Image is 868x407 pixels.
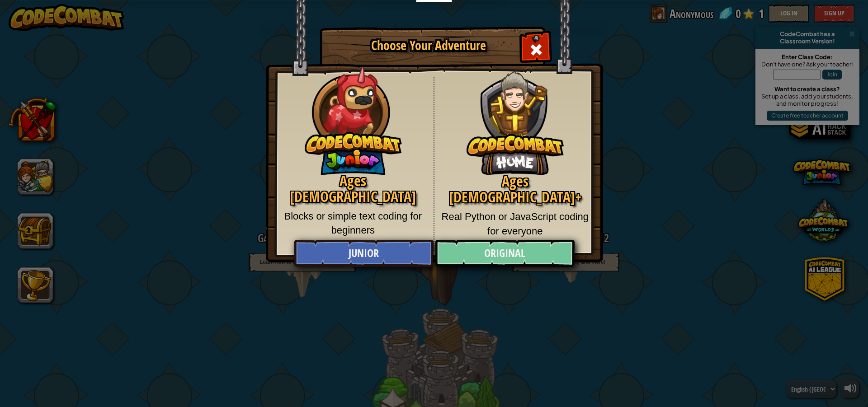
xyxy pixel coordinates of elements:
[435,240,574,267] a: Original
[336,39,521,53] h1: Choose Your Adventure
[441,210,590,238] p: Real Python or JavaScript coding for everyone
[467,56,564,175] img: CodeCombat Original hero character
[305,60,402,175] img: CodeCombat Junior hero character
[279,173,427,205] h2: Ages [DEMOGRAPHIC_DATA]
[522,34,550,63] div: Close modal
[294,240,433,267] a: Junior
[279,209,427,238] p: Blocks or simple text coding for beginners
[441,173,590,205] h2: Ages [DEMOGRAPHIC_DATA]+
